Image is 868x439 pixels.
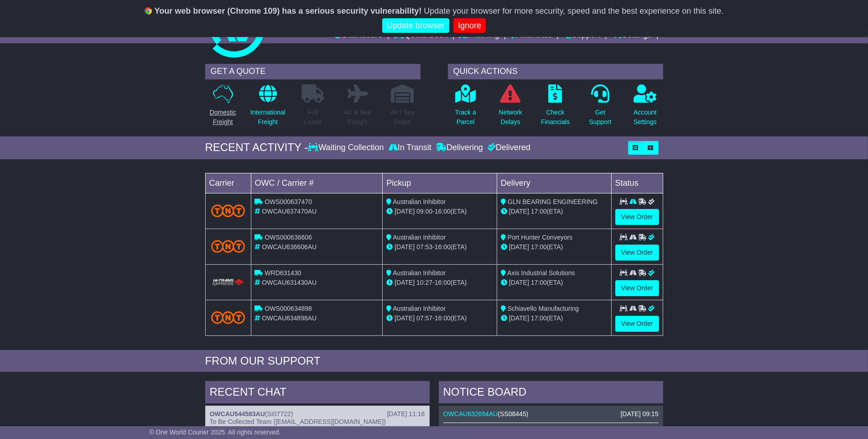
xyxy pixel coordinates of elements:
div: FROM OUR SUPPORT [205,355,663,368]
div: NOTICE BOARD [439,381,663,406]
div: RECENT ACTIVITY - [205,141,308,154]
a: CheckFinancials [541,84,570,132]
td: Pickup [383,173,497,193]
span: WRD631430 [265,269,301,277]
span: Australian Inhibitor [393,234,446,241]
div: Waiting Collection [308,143,386,153]
div: ( ) [443,410,659,418]
p: Air & Sea Freight [344,108,371,127]
div: (ETA) [501,242,608,252]
a: Ignore [453,18,486,33]
a: NetworkDelays [498,84,522,132]
span: © One World Courier 2025. All rights reserved. [149,429,281,436]
span: OWS000637470 [265,198,312,205]
span: [DATE] [395,314,415,322]
span: 16:00 [435,208,451,215]
a: InternationalFreight [250,84,286,132]
p: Air / Sea Depot [390,108,415,127]
a: View Order [615,280,659,296]
p: Full Loads [301,108,324,127]
a: GetSupport [588,84,612,132]
p: Check Financials [541,108,570,127]
a: View Order [615,316,659,332]
span: Port Hunter Conveyors [508,234,572,241]
div: ( ) [210,410,425,418]
p: Account Settings [634,108,657,127]
p: Domestic Freight [209,108,236,127]
span: OWCAU637470AU [262,208,317,215]
p: Network Delays [499,108,522,127]
span: OWCAU631430AU [262,279,317,286]
span: [DATE] [395,243,415,251]
img: HiTrans.png [211,278,245,287]
div: RECENT CHAT [205,381,430,406]
span: [DATE] [509,243,529,251]
td: Status [611,173,663,193]
span: To Be Collected Team ([EMAIL_ADDRESS][DOMAIN_NAME]) [210,418,386,425]
a: AccountSettings [633,84,657,132]
span: OWS000634898 [265,305,312,312]
a: DomesticFreight [209,84,236,132]
div: GET A QUOTE [205,64,421,79]
b: Your web browser (Chrome 109) has a serious security vulnerability! [155,6,422,16]
div: Delivered [485,143,530,153]
span: 10:27 [416,279,432,286]
span: SI07722 [267,410,291,418]
span: Axis Industrial Solutions [507,269,575,277]
span: Update your browser for more security, speed and the best experience on this site. [424,6,723,16]
a: View Order [615,209,659,225]
span: 17:00 [531,208,547,215]
div: [DATE] 09:15 [620,410,658,418]
span: OWCAU636606AU [262,243,317,251]
span: Australian Inhibitor [393,269,446,277]
td: Delivery [497,173,611,193]
div: - (ETA) [386,278,493,287]
a: OWCAU544583AU [210,410,265,418]
img: TNT_Domestic.png [211,311,245,324]
span: 16:00 [435,314,451,322]
div: Delivering [434,143,485,153]
span: Australian Inhibitor [393,305,446,312]
p: International Freight [250,108,286,127]
span: Schiavello Manufacturing [508,305,579,312]
span: GLN BEARING ENGINEERING [508,198,598,205]
span: 07:57 [416,314,432,322]
p: Get Support [589,108,611,127]
span: SS08445 [500,410,526,418]
span: Australian Inhibitor [393,198,446,205]
div: QUICK ACTIONS [448,64,663,79]
a: OWCAU632694AU [443,410,498,418]
span: [DATE] [509,314,529,322]
a: View Order [615,245,659,261]
span: 17:00 [531,243,547,251]
div: - (ETA) [386,242,493,252]
td: Carrier [205,173,251,193]
span: 17:00 [531,314,547,322]
span: [DATE] [509,208,529,215]
span: 17:00 [531,279,547,286]
span: 09:00 [416,208,432,215]
div: - (ETA) [386,207,493,216]
a: Update browser [382,18,449,33]
span: OWS000636606 [265,234,312,241]
span: 16:00 [435,243,451,251]
td: OWC / Carrier # [251,173,383,193]
div: (ETA) [501,278,608,287]
span: [DATE] [509,279,529,286]
span: [DATE] [395,279,415,286]
p: Track a Parcel [455,108,476,127]
span: 16:00 [435,279,451,286]
span: OWCAU634898AU [262,314,317,322]
a: Track aParcel [455,84,477,132]
span: 07:53 [416,243,432,251]
span: [DATE] [395,208,415,215]
div: [DATE] 11:16 [387,410,425,418]
div: - (ETA) [386,314,493,323]
img: TNT_Domestic.png [211,240,245,252]
div: (ETA) [501,314,608,323]
div: (ETA) [501,207,608,216]
div: In Transit [386,143,434,153]
img: TNT_Domestic.png [211,204,245,217]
